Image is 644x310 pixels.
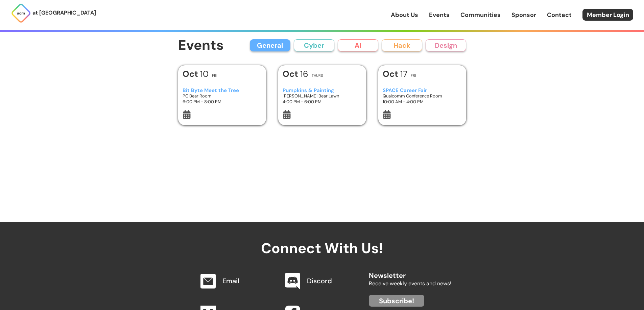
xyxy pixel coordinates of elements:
[283,99,361,105] h3: 4:00 PM - 6:00 PM
[178,38,224,53] h1: Events
[383,70,407,78] h1: 17
[283,93,361,99] h3: [PERSON_NAME] Bear Lawn
[283,70,308,78] h1: 16
[369,279,451,288] p: Receive weekly events and news!
[369,265,451,279] h2: Newsletter
[307,276,332,285] a: Discord
[200,274,216,289] img: Email
[250,39,290,51] button: General
[383,68,400,80] b: Oct
[183,70,209,78] h1: 10
[11,3,96,23] a: at [GEOGRAPHIC_DATA]
[460,10,501,19] a: Communities
[294,39,334,51] button: Cyber
[285,273,300,290] img: Discord
[11,3,31,23] img: ACM Logo
[411,74,416,77] h2: Fri
[183,99,261,105] h3: 6:00 PM - 8:00 PM
[183,93,261,99] h3: PC Bear Room
[426,39,466,51] button: Design
[582,9,633,21] a: Member Login
[183,88,261,93] h3: Bit Byte Meet the Tree
[511,10,536,19] a: Sponsor
[429,10,450,19] a: Events
[183,68,200,80] b: Oct
[383,93,461,99] h3: Qualcomm Conference Room
[382,39,422,51] button: Hack
[283,88,361,93] h3: Pumpkins & Painting
[222,276,239,285] a: Email
[391,10,418,19] a: About Us
[32,8,96,17] p: at [GEOGRAPHIC_DATA]
[547,10,572,19] a: Contact
[212,74,217,77] h2: Fri
[383,99,461,105] h3: 10:00 AM - 4:00 PM
[193,222,451,256] h2: Connect With Us!
[338,39,378,51] button: AI
[283,68,300,80] b: Oct
[383,88,461,93] h3: SPACE Career Fair
[369,295,424,307] a: Subscribe!
[312,74,323,77] h2: Thurs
